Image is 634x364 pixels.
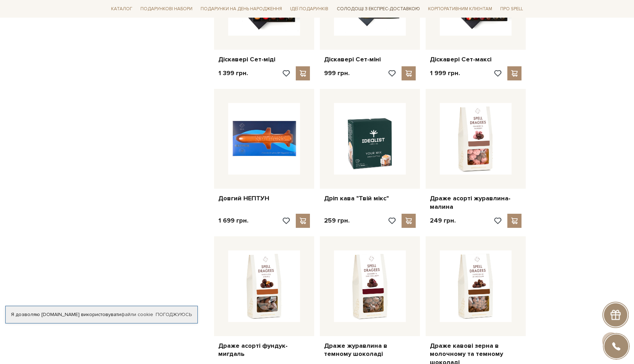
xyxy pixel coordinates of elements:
p: 1 399 грн. [218,69,248,77]
a: Довгий НЕПТУН [218,194,310,202]
span: Подарункові набори [138,4,195,14]
a: Корпоративним клієнтам [425,3,495,15]
a: файли cookie [121,311,153,317]
a: Драже журавлина в темному шоколаді [324,342,416,358]
span: Каталог [108,4,135,14]
img: Дріп кава "Твій мікс" [334,103,406,175]
a: Погоджуюсь [156,311,192,318]
a: Діскавері Сет-міді [218,55,310,63]
a: Солодощі з експрес-доставкою [334,3,423,15]
span: Про Spell [497,4,526,14]
p: 1 699 грн. [218,217,248,225]
p: 999 грн. [324,69,350,77]
p: 259 грн. [324,217,350,225]
p: 249 грн. [430,217,456,225]
a: Дріп кава "Твій мікс" [324,194,416,202]
p: 1 999 грн. [430,69,460,77]
a: Драже асорті журавлина-малина [430,194,521,211]
span: Подарунки на День народження [198,4,285,14]
a: Діскавері Сет-максі [430,55,521,63]
a: Діскавері Сет-міні [324,55,416,63]
span: Ідеї подарунків [287,4,331,14]
div: Я дозволяю [DOMAIN_NAME] використовувати [6,311,197,318]
a: Драже асорті фундук-мигдаль [218,342,310,358]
